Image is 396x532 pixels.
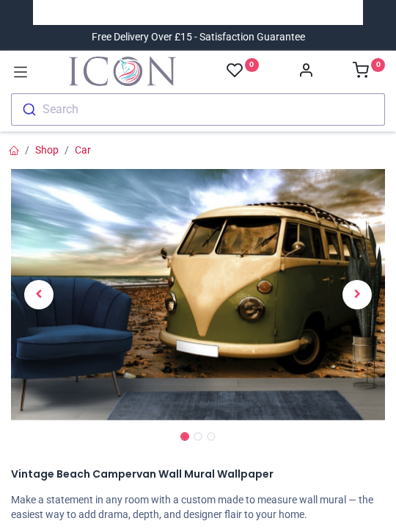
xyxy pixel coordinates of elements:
[11,169,385,420] img: Vintage Beach Campervan Wall Mural Wallpaper
[227,62,259,80] a: 0
[75,144,91,156] a: Car
[11,467,385,482] h1: Vintage Beach Campervan Wall Mural Wallpaper
[342,280,372,309] span: Next
[92,30,305,45] div: Free Delivery Over £15 - Satisfaction Guarantee
[44,5,352,20] iframe: Customer reviews powered by Trustpilot
[329,206,386,382] a: Next
[11,206,67,382] a: Previous
[11,93,385,126] button: Search
[69,57,176,86] img: Icon Wall Stickers
[245,58,259,72] sup: 0
[353,66,385,78] a: 0
[371,58,385,72] sup: 0
[24,280,54,309] span: Previous
[43,104,78,115] div: Search
[11,493,385,522] p: Make a statement in any room with a custom made to measure wall mural — the easiest way to add dr...
[69,57,176,86] a: Logo of Icon Wall Stickers
[35,144,59,156] a: Shop
[298,66,314,78] a: Account Info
